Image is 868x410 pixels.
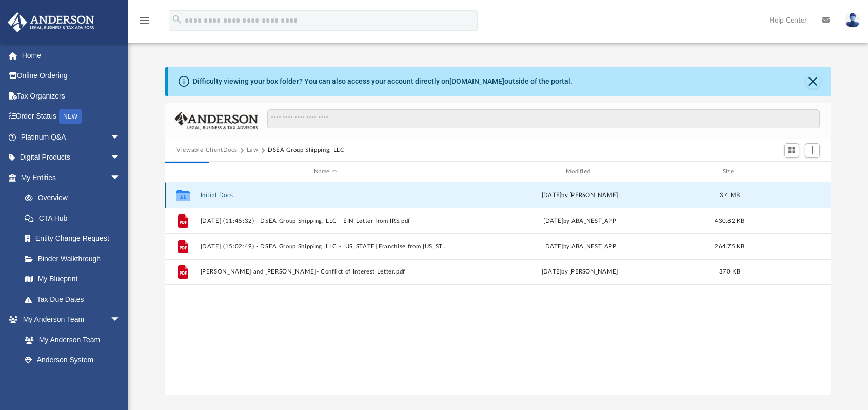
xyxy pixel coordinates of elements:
a: menu [139,19,151,27]
div: [DATE] by [PERSON_NAME] [455,267,705,277]
button: [DATE] (15:02:49) - DSEA Group Shipping, LLC - [US_STATE] Franchise from [US_STATE] Comptroller.pdf [201,243,450,250]
div: [DATE] by ABA_NEST_APP [455,217,705,226]
a: Binder Walkthrough [14,248,136,269]
i: menu [139,14,151,27]
button: Switch to Grid View [784,143,800,158]
button: Law [247,146,259,155]
a: Digital Productsarrow_drop_down [7,147,136,168]
div: Name [200,167,450,177]
a: My Anderson Team [14,329,126,350]
div: id [170,167,195,177]
span: arrow_drop_down [110,127,131,148]
img: User Pic [845,13,860,28]
button: [DATE] (11:45:32) - DSEA Group Shipping, LLC - EIN Letter from IRS.pdf [201,218,450,224]
div: grid [165,182,831,395]
span: 3.4 MB [720,192,740,198]
button: DSEA Group Shipping, LLC [268,146,345,155]
button: Add [805,143,820,158]
div: Difficulty viewing your box folder? You can also access your account directly on outside of the p... [193,76,573,87]
div: id [755,167,826,177]
a: [DOMAIN_NAME] [449,77,504,85]
div: Size [709,167,751,177]
div: NEW [59,109,82,124]
span: arrow_drop_down [110,147,131,168]
a: Anderson System [14,350,131,370]
span: arrow_drop_down [110,167,131,188]
div: Modified [455,167,705,177]
a: Tax Organizers [7,86,136,106]
button: Close [806,74,820,89]
button: Initial Docs [201,192,450,199]
span: 430.82 KB [715,218,744,224]
input: Search files and folders [267,109,820,129]
a: CTA Hub [14,208,136,228]
button: [PERSON_NAME] and [PERSON_NAME]- Conflict of Interest Letter.pdf [201,269,450,276]
a: My Entitiesarrow_drop_down [7,167,136,188]
a: Overview [14,188,136,208]
a: Online Ordering [7,66,136,86]
button: Viewable-ClientDocs [176,146,237,155]
div: [DATE] by [PERSON_NAME] [455,191,705,200]
a: My Blueprint [14,269,131,289]
a: Home [7,45,136,66]
a: My Anderson Teamarrow_drop_down [7,309,131,330]
span: 264.75 KB [715,244,744,249]
a: Platinum Q&Aarrow_drop_down [7,127,136,147]
span: arrow_drop_down [110,309,131,330]
i: search [171,14,183,25]
a: Tax Due Dates [14,289,136,309]
img: Anderson Advisors Platinum Portal [5,12,97,32]
span: 370 KB [719,269,740,275]
div: [DATE] by ABA_NEST_APP [455,242,705,251]
a: Order StatusNEW [7,106,136,127]
a: Entity Change Request [14,228,136,249]
a: Client Referrals [14,370,131,391]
